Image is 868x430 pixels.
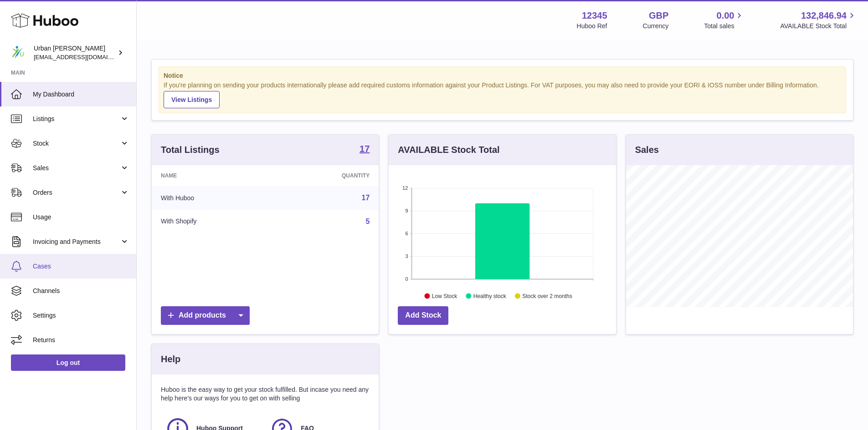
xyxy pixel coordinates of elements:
span: 132,846.94 [801,10,847,22]
text: 6 [406,231,408,236]
span: Stock [33,139,120,148]
th: Name [152,165,274,186]
span: My Dashboard [33,90,129,99]
span: Orders [33,188,120,197]
span: 0.00 [717,10,734,22]
a: 5 [365,218,370,225]
h3: AVAILABLE Stock Total [398,144,499,156]
strong: 17 [360,144,370,153]
a: 17 [360,144,370,155]
span: Channels [33,287,129,295]
text: Low Stock [432,293,457,299]
h3: Total Listings [161,144,220,156]
div: Currency [643,22,669,30]
span: Sales [33,164,120,172]
text: Stock over 2 months [523,293,572,299]
div: Urban [PERSON_NAME] [34,44,116,61]
span: Settings [33,311,129,320]
td: With Shopify [152,210,274,233]
span: [EMAIL_ADDRESS][DOMAIN_NAME] [34,53,134,61]
strong: 12345 [582,10,607,22]
a: 0.00 Total sales [704,10,745,30]
h3: Sales [635,144,659,156]
a: View Listings [164,91,220,108]
a: Add products [161,306,250,325]
a: Add Stock [398,306,448,325]
a: Log out [11,354,125,371]
td: With Huboo [152,186,274,210]
text: 3 [406,253,408,259]
div: Huboo Ref [577,22,607,30]
a: 132,846.94 AVAILABLE Stock Total [780,10,857,30]
span: Usage [33,213,129,222]
text: 0 [406,276,408,282]
span: Returns [33,336,129,344]
span: Cases [33,262,129,271]
text: 12 [403,185,408,191]
div: If you're planning on sending your products internationally please add required customs informati... [164,81,841,108]
span: Invoicing and Payments [33,238,120,246]
span: Total sales [704,22,745,30]
h3: Help [161,353,180,365]
th: Quantity [274,165,379,186]
text: 9 [406,208,408,213]
span: Listings [33,115,120,123]
text: Healthy stock [473,293,507,299]
a: 17 [362,194,370,202]
p: Huboo is the easy way to get your stock fulfilled. But incase you need any help here's our ways f... [161,385,370,403]
span: AVAILABLE Stock Total [780,22,857,30]
strong: Notice [164,71,841,80]
img: orders@urbanpoling.com [11,46,25,60]
strong: GBP [649,10,668,22]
